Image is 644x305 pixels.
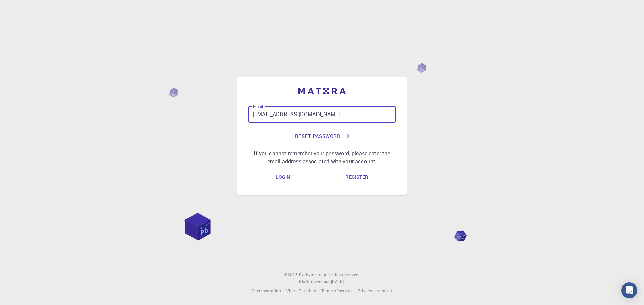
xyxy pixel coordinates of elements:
[324,272,360,278] span: All rights reserved.
[270,171,296,184] a: Login
[252,288,281,294] a: Documentation
[299,272,322,277] span: Exabyte Inc.
[248,128,396,144] button: Reset Password
[286,288,316,294] a: Video Tutorials
[621,282,637,298] div: Open Intercom Messenger
[331,279,345,284] span: [DATE] .
[286,288,316,293] span: Video Tutorials
[358,288,392,293] span: Privacy statement
[299,278,331,285] span: Platform version
[340,171,373,184] a: Register
[321,288,352,293] span: Terms of service
[299,272,322,278] a: Exabyte Inc.
[321,288,352,294] a: Terms of service
[252,288,281,293] span: Documentation
[358,288,392,294] a: Privacy statement
[284,272,299,278] span: © 2025
[331,278,345,285] a: [DATE].
[253,104,263,109] label: Email
[248,149,396,165] p: If you cannot remember your password, please enter the email address associated with your account.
